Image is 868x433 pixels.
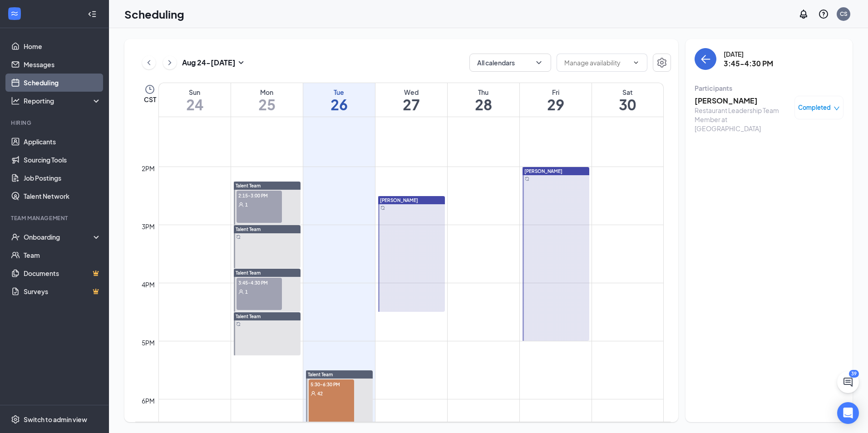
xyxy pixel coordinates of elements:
svg: Collapse [88,10,97,19]
a: August 27, 2025 [375,83,447,117]
svg: WorkstreamLogo [10,9,19,18]
div: Sat [592,88,664,97]
a: August 26, 2025 [303,83,375,117]
div: Onboarding [24,232,94,241]
a: Sourcing Tools [24,151,101,169]
span: Talent Team [308,372,333,377]
div: 6pm [140,396,157,406]
h3: 3:45-4:30 PM [724,59,773,69]
h3: Aug 24 - [DATE] [182,58,236,68]
h1: Scheduling [124,6,184,22]
div: Wed [375,88,447,97]
span: Talent Team [236,270,261,276]
a: Home [24,37,101,55]
div: CS [840,10,848,18]
h1: 27 [375,97,447,112]
h1: 29 [520,97,592,112]
a: Talent Network [24,187,101,205]
svg: Sync [380,206,385,210]
div: 5pm [140,338,157,348]
a: Applicants [24,133,101,151]
svg: QuestionInfo [818,9,829,20]
div: Reporting [24,96,102,105]
span: Talent Team [236,314,261,319]
svg: Settings [11,415,20,424]
div: Tue [303,88,375,97]
span: 1 [245,289,248,295]
span: 1 [245,202,248,208]
div: Team Management [11,214,99,222]
span: Completed [798,103,831,112]
svg: Clock [144,84,155,95]
div: Open Intercom Messenger [837,402,859,424]
div: Fri [520,88,592,97]
h1: 26 [303,97,375,112]
svg: ChevronRight [165,57,174,68]
a: Job Postings [24,169,101,187]
div: Mon [231,88,303,97]
a: Team [24,246,101,264]
span: 2:15-3:00 PM [237,191,282,200]
h1: 24 [159,97,231,112]
svg: Sync [525,177,529,181]
a: DocumentsCrown [24,264,101,282]
div: 4pm [140,280,157,290]
div: Participants [695,84,843,93]
div: Switch to admin view [24,415,87,424]
button: ChevronRight [163,56,177,69]
div: 2pm [140,163,157,173]
a: Messages [24,55,101,74]
button: Settings [653,54,671,72]
span: 3:45-4:30 PM [237,278,282,287]
div: 39 [849,370,859,378]
svg: ArrowLeft [700,54,711,64]
svg: ChevronLeft [144,57,153,68]
span: 5:30-6:30 PM [309,379,354,389]
svg: User [238,289,244,295]
button: back-button [695,48,716,70]
svg: Sync [236,322,241,326]
svg: UserCheck [11,232,20,241]
span: Talent Team [236,183,261,188]
svg: Notifications [798,9,809,20]
button: All calendarsChevronDown [469,54,551,72]
svg: SmallChevronDown [236,57,247,68]
a: August 25, 2025 [231,83,303,117]
span: CST [144,95,156,104]
svg: User [238,202,244,207]
span: [PERSON_NAME] [380,197,418,203]
span: [PERSON_NAME] [524,168,562,174]
svg: User [311,391,316,396]
div: [DATE] [724,49,773,59]
svg: Sync [236,235,241,239]
div: Restaurant Leadership Team Member at [GEOGRAPHIC_DATA] [695,106,790,133]
a: August 28, 2025 [448,83,519,117]
div: Thu [448,88,519,97]
span: down [833,105,840,112]
a: August 24, 2025 [159,83,231,117]
a: August 29, 2025 [520,83,592,117]
span: 42 [317,390,323,397]
svg: ChevronDown [632,59,640,66]
h1: 25 [231,97,303,112]
svg: ChatActive [843,377,853,388]
div: Hiring [11,119,99,127]
a: SurveysCrown [24,282,101,300]
button: ChatActive [837,371,859,393]
span: Talent Team [236,226,261,232]
input: Manage availability [564,58,629,68]
h1: 30 [592,97,664,112]
div: Sun [159,88,231,97]
h1: 28 [448,97,519,112]
svg: Analysis [11,96,20,105]
a: Scheduling [24,74,101,92]
svg: ChevronDown [534,58,543,67]
a: August 30, 2025 [592,83,664,117]
div: 3pm [140,221,157,231]
button: ChevronLeft [142,56,156,69]
h3: [PERSON_NAME] [695,96,790,106]
svg: Settings [656,57,667,68]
